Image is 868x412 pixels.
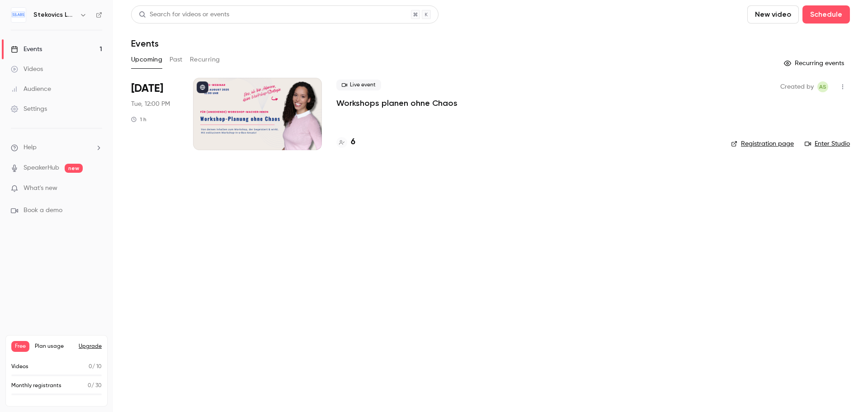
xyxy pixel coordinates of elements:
span: Book a demo [24,206,62,215]
div: Audience [11,85,51,94]
a: Enter Studio [805,139,850,148]
iframe: Noticeable Trigger [91,185,102,193]
span: 0 [88,383,91,388]
a: Workshops planen ohne Chaos [336,98,458,109]
img: Stekovics LABS [11,8,26,22]
a: SpeakerHub [24,163,59,173]
p: / 30 [88,382,102,390]
span: AS [819,81,826,92]
li: help-dropdown-opener [11,143,102,152]
div: 1 h [131,116,146,123]
span: Plan usage [35,343,73,350]
button: Upgrade [79,343,102,350]
span: new [65,164,83,173]
button: New video [747,5,799,24]
span: Live event [336,80,381,90]
h1: Events [131,38,159,49]
span: Adamma Stekovics [817,81,828,92]
div: Events [11,45,42,54]
button: Recurring [190,52,220,67]
a: Registration page [731,139,794,148]
button: Schedule [802,5,850,24]
span: 0 [89,364,92,369]
span: Created by [780,81,814,92]
span: Tue, 12:00 PM [131,99,170,109]
h4: 6 [351,136,355,148]
h6: Stekovics LABS [33,10,76,19]
button: Past [170,52,183,67]
button: Recurring events [780,56,850,71]
div: Aug 26 Tue, 12:00 PM (Europe/Berlin) [131,78,179,150]
p: / 10 [89,363,102,371]
p: Monthly registrants [11,382,61,390]
div: Search for videos or events [139,10,229,19]
a: 6 [336,136,355,148]
p: Videos [11,363,28,371]
span: Help [24,143,37,152]
div: Videos [11,65,43,74]
span: [DATE] [131,81,163,96]
span: Free [11,341,29,352]
div: Settings [11,104,47,114]
span: What's new [24,184,57,193]
button: Upcoming [131,52,162,67]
